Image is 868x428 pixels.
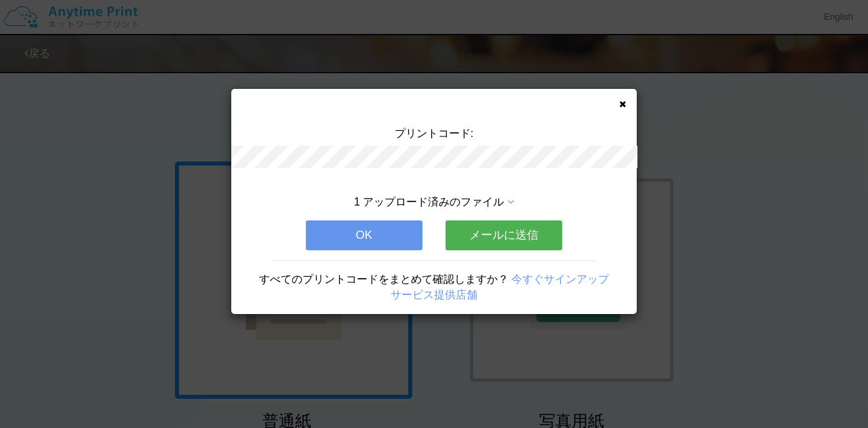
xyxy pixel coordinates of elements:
[395,128,473,139] span: プリントコード:
[391,289,477,300] a: サービス提供店舗
[306,220,422,250] button: OK
[446,220,562,250] button: メールに送信
[354,196,504,208] span: 1 アップロード済みのファイル
[511,273,609,285] a: 今すぐサインアップ
[259,273,509,285] span: すべてのプリントコードをまとめて確認しますか？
